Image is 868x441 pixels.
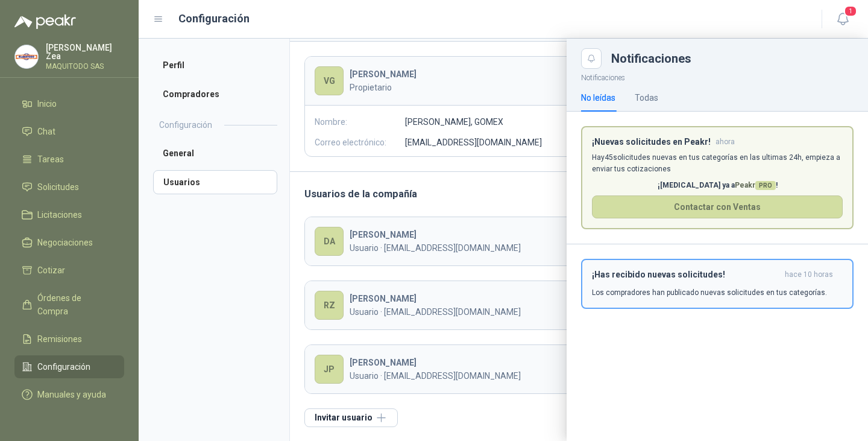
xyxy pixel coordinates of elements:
[37,264,65,277] span: Cotizar
[592,137,711,147] h3: ¡Nuevas solicitudes en Peakr!
[37,236,93,249] span: Negociaciones
[15,45,38,68] img: Company Logo
[755,181,776,190] span: PRO
[832,8,854,30] button: 1
[844,5,857,17] span: 1
[14,14,76,29] img: Logo peakr
[581,91,615,104] div: No leídas
[14,287,124,323] a: Órdenes de Compra
[37,208,82,221] span: Licitaciones
[14,176,124,198] a: Solicitudes
[581,48,602,69] button: Close
[37,180,79,194] span: Solicitudes
[37,125,55,138] span: Chat
[37,291,113,318] span: Órdenes de Compra
[592,180,843,191] p: ¡[MEDICAL_DATA] ya a !
[46,63,124,70] p: MAQUITODO SAS
[37,388,106,401] span: Manuales y ayuda
[581,259,854,309] button: ¡Has recibido nuevas solicitudes!hace 10 horas Los compradores han publicado nuevas solicitudes e...
[635,91,658,104] div: Todas
[37,153,64,166] span: Tareas
[715,137,735,147] span: ahora
[785,270,833,280] span: hace 10 horas
[14,355,124,378] a: Configuración
[14,148,124,171] a: Tareas
[178,10,250,27] h1: Configuración
[14,120,124,143] a: Chat
[14,383,124,406] a: Manuales y ayuda
[735,181,776,189] span: Peakr
[592,270,780,280] h3: ¡Has recibido nuevas solicitudes!
[14,92,124,115] a: Inicio
[592,287,827,298] p: Los compradores han publicado nuevas solicitudes en tus categorías.
[37,332,82,346] span: Remisiones
[14,328,124,351] a: Remisiones
[592,152,843,175] p: Hay 45 solicitudes nuevas en tus categorías en las ultimas 24h, empieza a enviar tus cotizaciones
[46,43,124,60] p: [PERSON_NAME] Zea
[37,360,90,373] span: Configuración
[14,203,124,226] a: Licitaciones
[592,195,843,218] button: Contactar con Ventas
[14,231,124,254] a: Negociaciones
[37,97,57,110] span: Inicio
[567,69,868,84] p: Notificaciones
[14,259,124,282] a: Cotizar
[611,52,854,65] div: Notificaciones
